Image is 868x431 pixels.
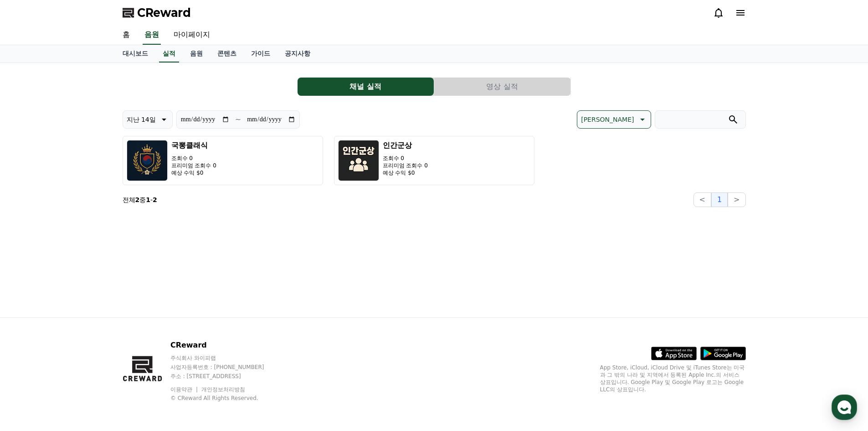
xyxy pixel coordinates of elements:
p: 주식회사 와이피랩 [170,354,282,362]
button: 인간군상 조회수 0 프리미엄 조회수 0 예상 수익 $0 [334,136,534,185]
a: 대시보드 [115,45,155,62]
strong: 2 [153,196,157,203]
p: App Store, iCloud, iCloud Drive 및 iTunes Store는 미국과 그 밖의 나라 및 지역에서 등록된 Apple Inc.의 서비스 상표입니다. Goo... [600,364,746,393]
img: 인간군상 [338,140,379,181]
a: 개인정보처리방침 [201,386,245,393]
h3: 인간군상 [383,140,428,151]
button: 채널 실적 [298,78,434,96]
p: 주소 : [STREET_ADDRESS] [170,373,282,380]
a: 이용약관 [170,386,199,393]
a: 콘텐츠 [210,45,244,62]
button: < [693,192,711,207]
p: 지난 14일 [127,113,156,126]
a: 홈 [115,26,137,45]
a: CReward [123,5,191,20]
img: 국뽕클래식 [127,140,168,181]
p: 프리미엄 조회수 0 [383,162,428,169]
p: 전체 중 - [123,195,157,204]
p: 예상 수익 $0 [171,169,216,177]
a: 공지사항 [277,45,318,62]
p: 사업자등록번호 : [PHONE_NUMBER] [170,363,282,371]
button: 국뽕클래식 조회수 0 프리미엄 조회수 0 예상 수익 $0 [123,136,323,185]
p: CReward [170,340,282,351]
a: 실적 [159,45,179,62]
a: 마이페이지 [166,26,217,45]
p: © CReward All Rights Reserved. [170,395,282,402]
p: [PERSON_NAME] [581,113,634,126]
button: [PERSON_NAME] [577,110,651,129]
a: 음원 [143,26,161,45]
button: 지난 14일 [123,110,173,129]
p: 조회수 0 [171,155,216,162]
p: 조회수 0 [383,155,428,162]
button: > [728,192,745,207]
button: 1 [711,192,728,207]
a: 음원 [183,45,210,62]
span: CReward [137,5,191,20]
a: 영상 실적 [434,78,571,96]
p: ~ [235,114,241,125]
p: 예상 수익 $0 [383,169,428,177]
p: 프리미엄 조회수 0 [171,162,216,169]
strong: 1 [146,196,150,203]
button: 영상 실적 [434,78,570,96]
h3: 국뽕클래식 [171,140,216,151]
strong: 2 [135,196,140,203]
a: 가이드 [244,45,277,62]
